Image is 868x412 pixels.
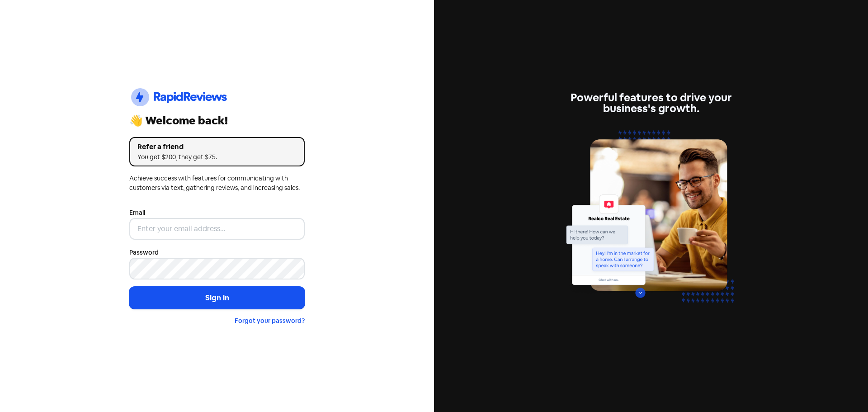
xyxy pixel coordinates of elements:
[563,125,739,320] img: web-chat
[563,92,739,114] div: Powerful features to drive your business's growth.
[129,248,159,257] label: Password
[235,317,305,325] a: Forgot your password?
[129,174,305,193] div: Achieve success with features for communicating with customers via text, gathering reviews, and i...
[129,115,305,126] div: 👋 Welcome back!
[137,152,297,162] div: You get $200, they get $75.
[129,218,305,240] input: Enter your email address...
[129,287,305,309] button: Sign in
[137,142,297,152] div: Refer a friend
[129,208,145,218] label: Email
